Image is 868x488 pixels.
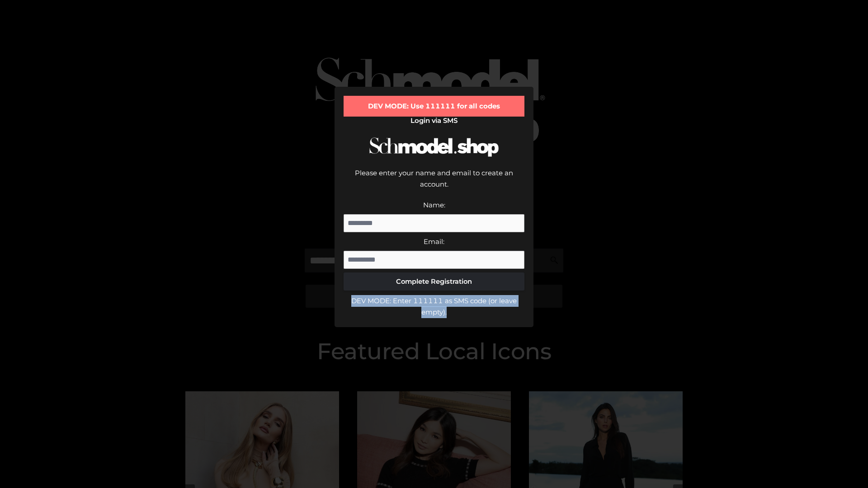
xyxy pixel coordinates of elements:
button: Complete Registration [344,272,524,291]
div: Please enter your name and email to create an account. [344,167,524,199]
label: Email: [424,237,444,246]
img: Schmodel Logo [366,129,502,165]
div: DEV MODE: Enter 111111 as SMS code (or leave empty). [344,295,524,318]
label: Name: [423,201,445,209]
div: DEV MODE: Use 111111 for all codes [344,96,524,117]
h2: Login via SMS [344,117,524,125]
